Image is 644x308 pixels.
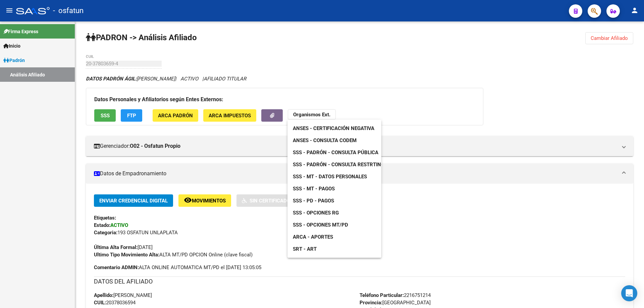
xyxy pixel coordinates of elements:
[293,149,378,156] span: SSS - Padrón - Consulta Pública
[293,137,357,143] span: ANSES - Consulta CODEM
[287,207,344,219] a: SSS - Opciones RG
[287,146,384,159] a: SSS - Padrón - Consulta Pública
[293,222,348,228] span: SSS - Opciones MT/PD
[287,122,380,134] a: ANSES - Certificación Negativa
[293,186,335,192] span: SSS - MT - Pagos
[293,162,392,168] span: SSS - Padrón - Consulta Restrtingida
[293,210,339,216] span: SSS - Opciones RG
[287,219,354,231] a: SSS - Opciones MT/PD
[621,285,637,301] div: Open Intercom Messenger
[287,243,381,255] a: SRT - ART
[287,171,372,183] a: SSS - MT - Datos Personales
[293,174,367,180] span: SSS - MT - Datos Personales
[287,195,339,207] a: SSS - PD - Pagos
[293,125,374,131] span: ANSES - Certificación Negativa
[287,159,398,171] a: SSS - Padrón - Consulta Restrtingida
[293,246,317,252] span: SRT - ART
[287,134,362,146] a: ANSES - Consulta CODEM
[287,231,338,243] a: ARCA - Aportes
[293,234,333,240] span: ARCA - Aportes
[293,198,334,204] span: SSS - PD - Pagos
[287,183,340,195] a: SSS - MT - Pagos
